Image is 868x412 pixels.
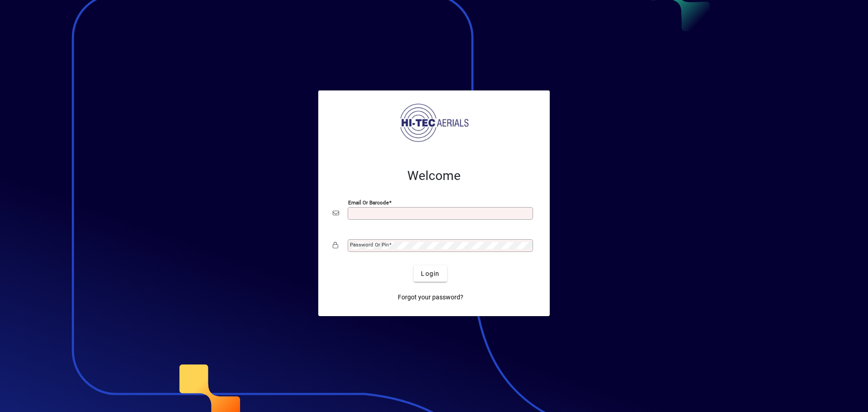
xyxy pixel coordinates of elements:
button: Login [414,265,447,282]
span: Login [421,269,439,279]
mat-label: Email or Barcode [348,199,389,206]
a: Forgot your password? [394,289,467,305]
span: Forgot your password? [398,293,463,302]
h2: Welcome [333,168,535,184]
mat-label: Password or Pin [350,242,389,248]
